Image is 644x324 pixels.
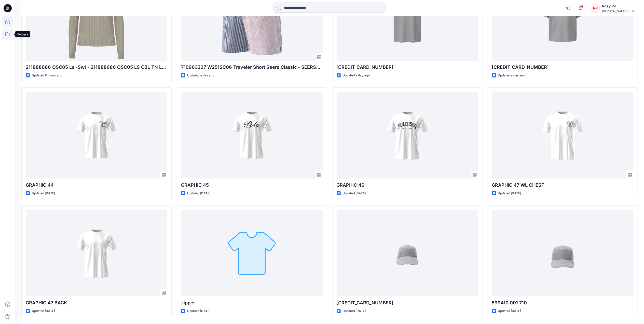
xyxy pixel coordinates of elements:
p: Updated [DATE] [343,308,366,314]
p: [CREDIT_CARD_NUMBER] [337,299,478,306]
p: GRAPHIC 46 [337,182,478,189]
p: Updated [DATE] [343,191,366,196]
p: Updated 8 hours ago [32,73,62,78]
p: GRAPHIC 45 [181,182,323,189]
a: GRAPHIC 47 BACK [26,210,167,296]
p: GRAPHIC 44 [26,182,167,189]
p: Updated [DATE] [32,308,55,314]
a: GRAPHIC 44 [26,92,167,178]
div: Rosy Po [602,3,638,9]
p: Updated [DATE] [187,191,210,196]
p: Updated [DATE] [498,191,521,196]
p: zipper [181,299,323,306]
a: 599406 001 710 [337,210,478,296]
a: GRAPHIC 46 [337,92,478,178]
p: [CREDIT_CARD_NUMBER] [337,64,478,71]
p: 710963307 W251SC06 Traveler Short Seers Classic - SEERSUCKER TRAVELER [181,64,323,71]
p: Updated a day ago [343,73,370,78]
a: 599410 001 710 [492,210,634,296]
div: RP [591,4,600,13]
a: zipper [181,210,323,296]
p: GRAPHIC 47 BACK [26,299,167,306]
div: [PERSON_NAME] [PERSON_NAME] [602,9,638,13]
p: Updated a day ago [187,73,214,78]
p: 599410 001 710 [492,299,634,306]
p: GRAPHIC 47 WL CHEST [492,182,634,189]
p: Updated a day ago [498,73,525,78]
p: Updated [DATE] [187,308,210,314]
a: GRAPHIC 45 [181,92,323,178]
p: Updated [DATE] [498,308,521,314]
p: 211888686 OSC05 Lsl-Swt - 211888686 OSC05 LS CBL TN Lsl-Swt [26,64,167,71]
p: Updated [DATE] [32,191,55,196]
a: GRAPHIC 47 WL CHEST [492,92,634,178]
p: [CREDIT_CARD_NUMBER] [492,64,634,71]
